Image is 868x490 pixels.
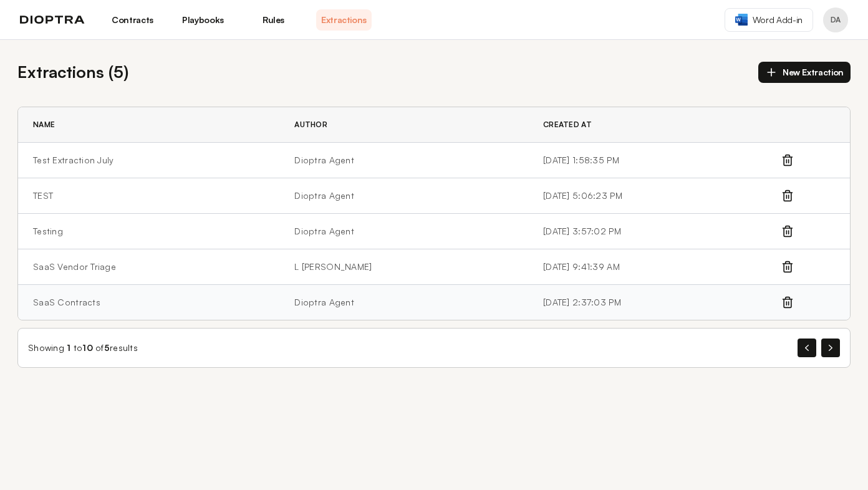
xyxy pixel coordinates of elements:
td: [DATE] 9:41:39 AM [528,249,781,285]
td: Dioptra Agent [279,143,528,178]
h2: Extractions ( 5 ) [17,60,128,84]
td: SaaS Vendor Triage [18,249,279,285]
td: [DATE] 2:37:03 PM [528,285,781,320]
span: 10 [82,342,93,353]
img: word [735,14,748,26]
a: Word Add-in [725,8,813,32]
span: 1 [67,342,70,353]
td: Dioptra Agent [279,178,528,214]
td: [DATE] 3:57:02 PM [528,214,781,249]
td: SaaS Contracts [18,285,279,320]
td: L [PERSON_NAME] [279,249,528,285]
th: Name [18,107,279,143]
a: Contracts [105,9,160,31]
td: [DATE] 1:58:35 PM [528,143,781,178]
td: TEST [18,178,279,214]
a: Rules [246,9,301,31]
a: Extractions [316,9,372,31]
button: New Extraction [758,62,851,83]
td: Testing [18,214,279,249]
span: 5 [104,342,110,353]
button: Previous [798,339,816,357]
td: Test Extraction July [18,143,279,178]
td: Dioptra Agent [279,285,528,320]
td: [DATE] 5:06:23 PM [528,178,781,214]
th: Author [279,107,528,143]
a: Playbooks [175,9,231,31]
span: Word Add-in [753,14,803,26]
th: Created At [528,107,781,143]
td: Dioptra Agent [279,214,528,249]
button: Profile menu [823,7,848,32]
div: Showing to of results [28,342,138,354]
button: Next [821,339,840,357]
img: logo [20,16,85,24]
